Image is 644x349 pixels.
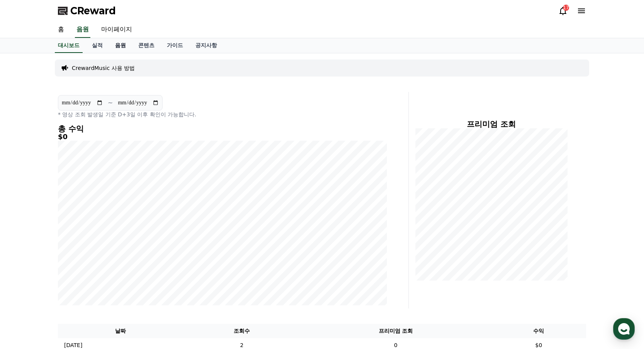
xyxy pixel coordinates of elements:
[55,38,83,53] a: 대시보드
[491,324,586,338] th: 수익
[2,245,51,264] a: 홈
[558,6,568,15] a: 17
[72,64,135,72] a: CrewardMusic 사용 방법
[24,257,29,263] span: 홈
[300,324,491,338] th: 프리미엄 조회
[71,257,80,263] span: 대화
[119,257,129,263] span: 설정
[183,324,300,338] th: 조회수
[51,245,100,264] a: 대화
[415,120,568,128] h4: 프리미엄 조회
[100,245,148,264] a: 설정
[75,22,90,38] a: 음원
[109,38,132,53] a: 음원
[563,5,569,11] div: 17
[108,98,113,107] p: ~
[58,5,116,17] a: CReward
[95,22,138,38] a: 마이페이지
[86,38,109,53] a: 실적
[132,38,161,53] a: 콘텐츠
[58,124,387,133] h4: 총 수익
[189,38,223,53] a: 공지사항
[70,5,116,17] span: CReward
[52,22,70,38] a: 홈
[58,324,183,338] th: 날짜
[161,38,189,53] a: 가이드
[58,111,387,118] p: * 영상 조회 발생일 기준 D+3일 이후 확인이 가능합니다.
[58,133,387,141] h5: $0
